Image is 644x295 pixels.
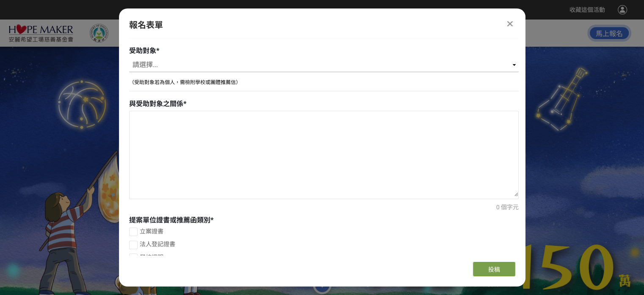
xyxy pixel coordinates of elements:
img: 教育部國民及學前教育署 [78,24,120,42]
span: （受助對象若為個人，需檢附學校或團體推薦信） [129,79,241,85]
span: 法人登記證書 [140,241,175,247]
span: 報名表單 [129,20,163,30]
span: 立案證書 [140,228,163,235]
span: 受助對象 [129,47,156,55]
span: 與受助對象之關係 [129,100,183,108]
span: 提案單位證書或推薦函類別 [129,216,210,224]
span: 學校證明 [140,254,163,261]
span: 0 個字元 [496,204,519,211]
span: 馬上報名 [596,28,623,38]
span: 投稿 [488,266,500,273]
span: 收藏這個活動 [569,6,605,13]
button: 投稿 [473,262,515,276]
button: 馬上報名 [587,25,631,42]
img: 2025「小夢想．大志氣」追夢計畫 [8,24,74,42]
